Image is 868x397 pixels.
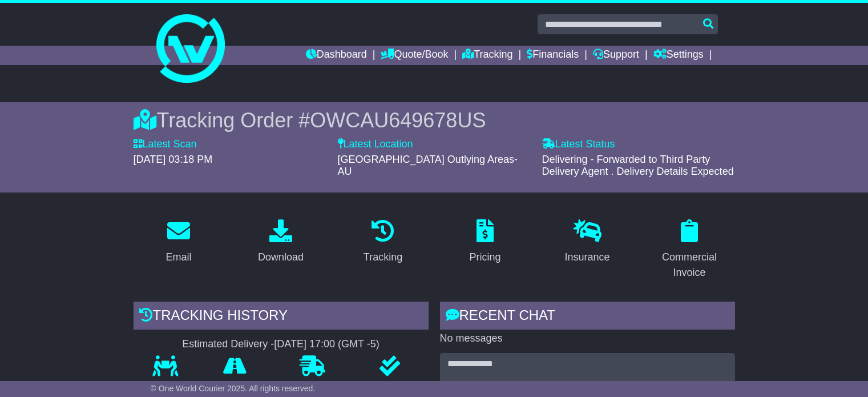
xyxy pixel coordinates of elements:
[440,332,735,345] p: No messages
[134,138,197,151] label: Latest Scan
[527,46,579,65] a: Financials
[134,108,735,133] div: Tracking Order #
[462,46,512,65] a: Tracking
[593,46,639,65] a: Support
[557,215,617,269] a: Insurance
[542,154,734,178] span: Delivering - Forwarded to Third Party Delivery Agent . Delivery Details Expected
[338,138,413,151] label: Latest Location
[134,154,213,165] span: [DATE] 03:18 PM
[356,215,410,269] a: Tracking
[564,250,609,265] div: Insurance
[644,215,735,284] a: Commercial Invoice
[310,109,486,132] span: OWCAU649678US
[306,46,367,65] a: Dashboard
[274,338,379,351] div: [DATE] 17:00 (GMT -5)
[469,250,500,265] div: Pricing
[165,250,191,265] div: Email
[251,215,311,269] a: Download
[338,154,518,178] span: [GEOGRAPHIC_DATA] Outlying Areas-AU
[381,46,448,65] a: Quote/Book
[364,250,402,265] div: Tracking
[134,338,429,351] div: Estimated Delivery -
[134,302,429,332] div: Tracking history
[462,215,508,269] a: Pricing
[258,250,304,265] div: Download
[158,215,199,269] a: Email
[653,46,704,65] a: Settings
[652,250,728,280] div: Commercial Invoice
[151,384,316,393] span: © One World Courier 2025. All rights reserved.
[440,302,735,332] div: RECENT CHAT
[542,138,615,151] label: Latest Status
